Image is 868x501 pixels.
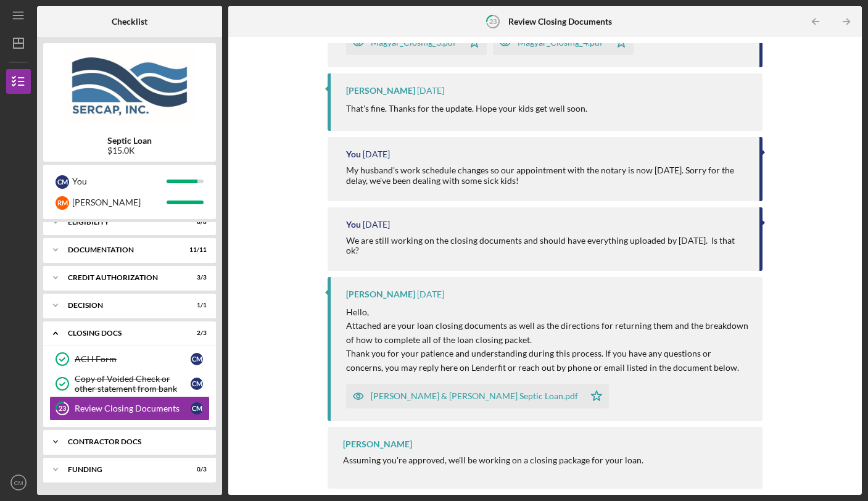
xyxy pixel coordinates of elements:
a: 23Review Closing DocumentsCM [49,396,210,421]
div: Funding [68,466,176,473]
div: CREDIT AUTHORIZATION [68,274,176,281]
div: Assuming you're approved, we'll be working on a closing package for your loan. [343,455,750,465]
div: [PERSON_NAME] [343,439,412,449]
div: We are still working on the closing documents and should have everything uploaded by [DATE]. Is t... [346,236,747,255]
time: 2025-08-11 15:39 [363,149,390,159]
tspan: 23 [59,405,66,413]
tspan: 23 [489,17,497,25]
img: Product logo [43,49,216,123]
div: You [346,220,361,230]
div: Documentation [68,246,176,254]
div: CLOSING DOCS [68,329,176,337]
div: 1 / 1 [184,302,207,309]
text: CM [14,479,23,486]
div: C M [191,402,203,415]
div: You [72,171,167,192]
div: [PERSON_NAME] [72,192,167,213]
time: 2025-07-10 19:20 [417,289,444,299]
p: Hello, [346,305,750,319]
b: Septic Loan [107,136,152,146]
button: [PERSON_NAME] & [PERSON_NAME] Septic Loan.pdf [346,384,609,408]
b: Review Closing Documents [508,17,612,27]
div: C M [56,175,69,189]
p: That's fine. Thanks for the update. Hope your kids get well soon. [346,102,587,115]
a: ACH FormCM [49,347,210,371]
div: 8 / 8 [184,218,207,226]
a: Copy of Voided Check or other statement from bankCM [49,371,210,396]
div: $15.0K [107,146,152,155]
div: Eligibility [68,218,176,226]
b: Checklist [112,17,147,27]
p: Thank you for your patience and understanding during this process. If you have any questions or c... [346,347,750,375]
div: 0 / 3 [184,466,207,473]
div: Contractor Docs [68,438,200,445]
button: CM [6,470,31,495]
div: ACH Form [75,354,191,364]
div: 2 / 3 [184,329,207,337]
time: 2025-08-12 15:48 [417,86,444,96]
div: C M [191,378,203,390]
div: Copy of Voided Check or other statement from bank [75,374,191,394]
div: 3 / 3 [184,274,207,281]
div: You [346,149,361,159]
div: My husband's work schedule changes so our appointment with the notary is now [DATE]. Sorry for th... [346,165,747,185]
div: [PERSON_NAME] [346,86,415,96]
time: 2025-08-09 20:38 [363,220,390,230]
div: [PERSON_NAME] & [PERSON_NAME] Septic Loan.pdf [371,391,578,401]
div: 11 / 11 [184,246,207,254]
div: C M [191,353,203,365]
div: Decision [68,302,176,309]
div: [PERSON_NAME] [346,289,415,299]
p: Attached are your loan closing documents as well as the directions for returning them and the bre... [346,319,750,347]
div: Review Closing Documents [75,404,191,413]
div: R M [56,196,69,210]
